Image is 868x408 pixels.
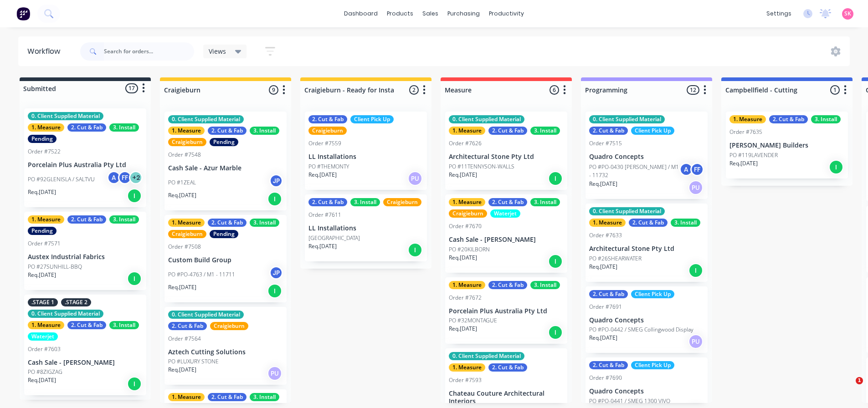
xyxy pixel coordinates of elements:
[308,127,347,135] div: Craigieburn
[688,263,703,278] div: I
[589,397,670,405] p: PO #PO-0441 / SMEG 1300 VIVO
[308,115,347,123] div: 2. Cut & Fab
[28,215,64,224] div: 1. Measure
[168,115,244,123] div: 0. Client Supplied Material
[631,361,674,369] div: Client Pick Up
[109,321,139,329] div: 3. Install
[449,163,514,171] p: PO #11TENNYSON-WALLS
[109,215,139,224] div: 3. Install
[445,194,567,273] div: 1. Measure2. Cut & Fab3. InstallCraigieburnWaterjetOrder #7670Cash Sale - [PERSON_NAME]PO #20KILB...
[589,334,617,342] p: Req. [DATE]
[631,290,674,298] div: Client Pick Up
[837,377,859,399] iframe: Intercom live chat
[350,198,380,206] div: 3. Install
[449,127,485,135] div: 1. Measure
[168,230,206,238] div: Craigieburn
[488,198,527,206] div: 2. Cut & Fab
[28,310,103,318] div: 0. Client Supplied Material
[168,256,283,264] p: Custom Build Group
[308,163,349,171] p: PO #THEMONTY
[488,127,527,135] div: 2. Cut & Fab
[104,42,194,61] input: Search for orders...
[308,234,360,242] p: [GEOGRAPHIC_DATA]
[589,115,665,123] div: 0. Client Supplied Material
[210,230,238,238] div: Pending
[210,138,238,146] div: Pending
[629,219,668,227] div: 2. Cut & Fab
[308,171,337,179] p: Req. [DATE]
[671,219,700,227] div: 3. Install
[589,127,628,135] div: 2. Cut & Fab
[548,254,563,269] div: I
[829,160,843,174] div: I
[548,325,563,340] div: I
[24,108,146,207] div: 0. Client Supplied Material1. Measure2. Cut & Fab3. InstallPendingOrder #7522Porcelain Plus Austr...
[443,7,484,20] div: purchasing
[168,322,207,330] div: 2. Cut & Fab
[726,112,848,178] div: 1. Measure2. Cut & Fab3. InstallOrder #7635[PERSON_NAME] BuildersPO #119LAVENDERReq.[DATE]I
[449,198,485,206] div: 1. Measure
[308,224,423,232] p: LL Installations
[24,212,146,290] div: 1. Measure2. Cut & Fab3. InstallPendingOrder #7571Austex Industrial FabricsPO #27SUNHILL-BBQReq.[...
[67,215,106,224] div: 2. Cut & Fab
[308,139,341,148] div: Order #7559
[690,163,704,176] div: FF
[28,263,82,271] p: PO #27SUNHILL-BBQ
[164,112,287,210] div: 0. Client Supplied Material1. Measure2. Cut & Fab3. InstallCraigieburnPendingOrder #7548Cash Sale...
[168,393,205,401] div: 1. Measure
[350,115,394,123] div: Client Pick Up
[67,321,106,329] div: 2. Cut & Fab
[28,135,56,143] div: Pending
[168,357,219,366] p: PO #LUXURY STONE
[16,7,30,20] img: Factory
[168,178,196,187] p: PO #1ZEAL
[27,46,65,57] div: Workflow
[589,139,622,148] div: Order #7515
[168,243,201,251] div: Order #7508
[24,295,146,396] div: .STAGE 1.STAGE 20. Client Supplied Material1. Measure2. Cut & Fab3. InstallWaterjetOrder #7603Cas...
[449,254,477,262] p: Req. [DATE]
[383,198,421,206] div: Craigieburn
[168,219,205,227] div: 1. Measure
[28,298,58,306] div: .STAGE 1
[168,127,205,135] div: 1. Measure
[28,161,143,169] p: Porcelain Plus Australia Pty Ltd
[769,115,808,123] div: 2. Cut & Fab
[267,192,282,206] div: I
[762,7,796,20] div: settings
[418,7,443,20] div: sales
[449,390,564,405] p: Chateau Couture Architectural Interiors
[168,270,235,279] p: PO #PO-4763 / M1 - 11711
[530,281,560,289] div: 3. Install
[589,245,704,253] p: Architectural Stone Pty Ltd
[449,376,482,384] div: Order #7593
[589,374,622,382] div: Order #7690
[168,151,201,159] div: Order #7548
[28,253,143,261] p: Austex Industrial Fabrics
[118,171,132,184] div: FF
[589,263,617,271] p: Req. [DATE]
[811,115,841,123] div: 3. Install
[484,7,529,20] div: productivity
[589,153,704,161] p: Quadro Concepts
[688,180,703,195] div: PU
[382,7,418,20] div: products
[449,139,482,148] div: Order #7626
[449,153,564,161] p: Architectural Stone Pty Ltd
[168,366,196,374] p: Req. [DATE]
[589,388,704,395] p: Quadro Concepts
[269,174,283,188] div: JP
[208,219,247,227] div: 2. Cut & Fab
[267,284,282,298] div: I
[688,334,703,349] div: PU
[586,112,708,199] div: 0. Client Supplied Material2. Cut & FabClient Pick UpOrder #7515Quadro ConceptsPO #PO-0430 [PERSO...
[28,240,61,248] div: Order #7571
[28,227,56,235] div: Pending
[308,198,347,206] div: 2. Cut & Fab
[548,171,563,186] div: I
[28,123,64,132] div: 1. Measure
[589,290,628,298] div: 2. Cut & Fab
[168,191,196,199] p: Req. [DATE]
[164,215,287,302] div: 1. Measure2. Cut & Fab3. InstallCraigieburnPendingOrder #7508Custom Build GroupPO #PO-4763 / M1 -...
[250,127,279,135] div: 3. Install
